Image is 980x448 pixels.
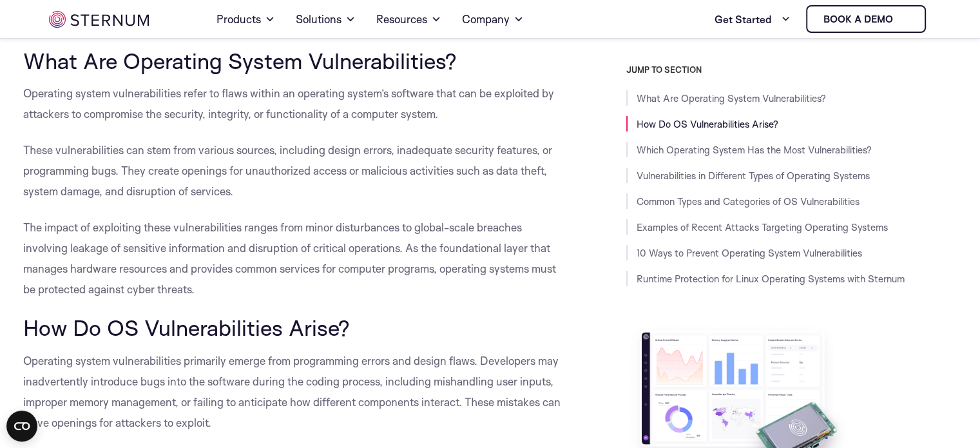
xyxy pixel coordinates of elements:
[715,6,791,32] a: Get Started
[626,64,957,75] h3: JUMP TO SECTION
[23,143,552,198] span: These vulnerabilities can stem from various sources, including design errors, inadequate security...
[637,118,778,130] a: How Do OS Vulnerabilities Arise?
[6,411,37,442] button: Open CMP widget
[637,273,905,285] a: Runtime Protection for Linux Operating Systems with Sternum
[898,14,908,24] img: sternum iot
[23,86,554,121] span: Operating system vulnerabilities refer to flaws within an operating system’s software that can be...
[23,314,350,341] span: How Do OS Vulnerabilities Arise?
[49,11,149,28] img: sternum iot
[806,5,926,33] a: Book a demo
[637,170,870,182] a: Vulnerabilities in Different Types of Operating Systems
[23,354,561,429] span: Operating system vulnerabilities primarily emerge from programming errors and design flaws. Devel...
[216,1,275,37] a: Products
[296,1,356,37] a: Solutions
[637,144,872,156] a: Which Operating System Has the Most Vulnerabilities?
[23,47,457,74] span: What Are Operating System Vulnerabilities?
[637,221,888,233] a: Examples of Recent Attacks Targeting Operating Systems
[637,195,860,208] a: Common Types and Categories of OS Vulnerabilities
[23,220,556,296] span: The impact of exploiting these vulnerabilities ranges from minor disturbances to global-scale bre...
[462,1,524,37] a: Company
[637,92,826,104] a: What Are Operating System Vulnerabilities?
[637,247,862,259] a: 10 Ways to Prevent Operating System Vulnerabilities
[376,1,441,37] a: Resources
